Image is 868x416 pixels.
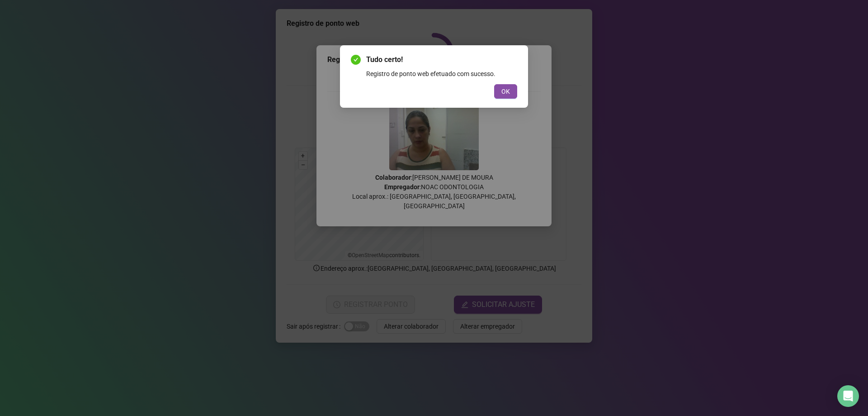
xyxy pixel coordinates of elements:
button: OK [494,84,517,99]
div: Open Intercom Messenger [837,385,859,407]
span: check-circle [351,55,361,65]
div: Registro de ponto web efetuado com sucesso. [366,69,517,79]
span: OK [501,86,510,96]
span: Tudo certo! [366,54,517,65]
